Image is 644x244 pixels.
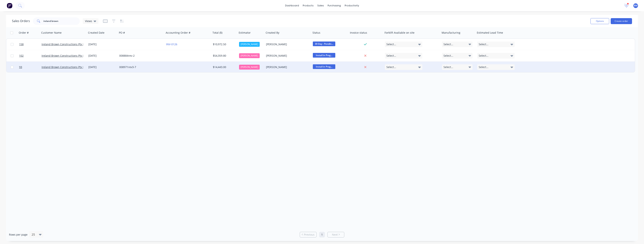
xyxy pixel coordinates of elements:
[119,65,161,69] div: 008971rev3-7
[19,39,42,50] a: 158
[266,65,308,69] div: [PERSON_NAME]
[88,65,116,69] div: [DATE]
[443,42,453,46] span: Select...
[42,65,87,69] a: Ireland Brown Constructions Pty Ltd
[301,3,315,8] div: products
[266,42,308,46] div: [PERSON_NAME]
[590,18,609,24] button: Options
[85,19,92,23] span: Views
[19,31,29,35] div: Order #
[19,50,42,61] a: 102
[119,54,161,58] div: 008884rev-2
[12,19,30,23] h1: Sales Orders
[88,31,104,35] div: Created Date
[239,42,260,47] div: [PERSON_NAME]
[442,31,460,35] div: Manufacturing
[266,54,308,58] div: [PERSON_NAME]
[479,54,488,58] span: Select...
[386,65,396,69] span: Select...
[386,42,396,46] span: Select...
[477,31,503,35] div: Estimated Lead Time
[19,42,24,46] span: 158
[300,233,316,237] a: Previous page
[239,65,260,70] div: [PERSON_NAME]
[386,54,396,58] span: Select...
[479,42,488,46] span: Select...
[298,232,346,237] ul: Pagination
[266,31,279,35] div: Created By
[385,31,414,35] div: Forklift Avaliable on site
[313,64,335,69] span: Install in Prog...
[315,3,326,8] div: sales
[313,42,335,46] span: 30 Day - Pendin...
[213,42,235,46] div: $10,972.50
[19,62,42,73] a: 93
[41,31,62,35] div: Customer Name
[42,42,87,46] a: Ireland Brown Constructions Pty Ltd
[213,65,235,69] div: $14,443.00
[479,65,488,69] span: Select...
[119,31,125,35] div: PO #
[166,42,177,46] a: INV-0126
[319,232,325,237] a: Page 1 is your current page
[443,54,453,58] span: Select...
[7,3,12,8] img: Factory
[42,54,87,57] a: Ireland Brown Constructions Pty Ltd
[9,233,28,237] span: Rows per page
[283,3,301,8] a: dashboard
[213,54,235,58] div: $54,359.80
[343,3,361,8] div: productivity
[611,18,632,24] button: Create order
[212,31,222,35] div: Total ($)
[166,31,190,35] div: Accounting Order #
[634,4,637,7] span: BM
[304,233,315,237] span: Previous
[19,65,22,69] span: 93
[88,42,116,46] div: [DATE]
[332,233,338,237] span: Next
[326,3,343,8] div: purchasing
[350,31,367,35] div: Invoice status
[312,31,320,35] div: Status
[88,54,116,58] div: [DATE]
[239,31,251,35] div: Estimator
[19,54,24,58] span: 102
[239,53,260,58] div: [PERSON_NAME]
[313,53,335,58] span: Install in Prog...
[443,65,453,69] span: Select...
[328,233,344,237] a: Next page
[43,17,80,25] input: Search...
